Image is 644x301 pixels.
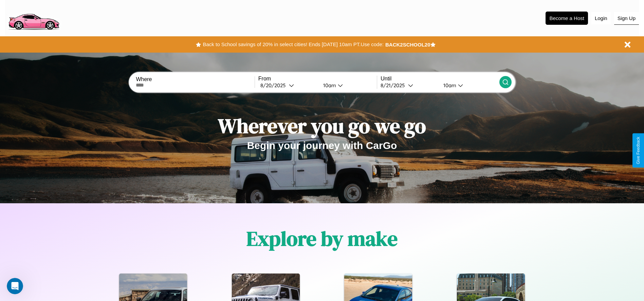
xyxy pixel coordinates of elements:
label: From [258,76,377,82]
label: Where [136,76,254,82]
label: Until [381,76,499,82]
div: 8 / 21 / 2025 [381,82,408,89]
div: Give Feedback [636,137,641,164]
button: 8/20/2025 [258,82,318,89]
button: Become a Host [546,12,588,25]
div: 10am [440,82,458,89]
div: 8 / 20 / 2025 [260,82,289,89]
button: 10am [438,82,499,89]
iframe: Intercom live chat [7,278,23,294]
img: logo [5,3,62,32]
button: Sign Up [614,12,639,25]
b: BACK2SCHOOL20 [385,42,430,48]
button: Login [591,12,611,24]
button: Back to School savings of 20% in select cities! Ends [DATE] 10am PT.Use code: [201,40,385,49]
button: 10am [318,82,377,89]
h1: Explore by make [246,225,398,252]
div: 10am [320,82,338,89]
